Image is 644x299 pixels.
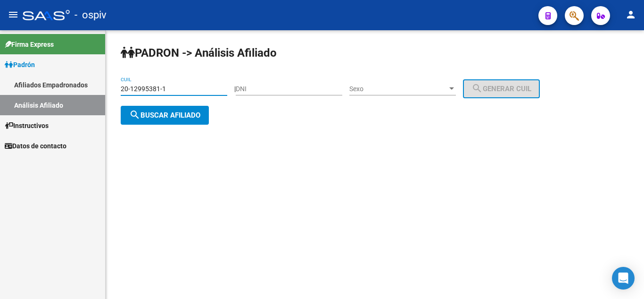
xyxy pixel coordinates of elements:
strong: PADRON -> Análisis Afiliado [121,46,277,60]
span: Buscar afiliado [129,111,200,120]
mat-icon: search [471,83,483,94]
span: Firma Express [5,39,54,50]
button: Buscar afiliado [121,106,209,125]
span: Generar CUIL [471,85,531,93]
span: Padrón [5,60,35,70]
span: Datos de contacto [5,141,66,151]
mat-icon: person [625,9,636,20]
button: Generar CUIL [463,79,540,98]
mat-icon: menu [8,9,19,20]
span: Sexo [349,85,447,93]
span: - ospiv [74,5,107,26]
mat-icon: search [129,109,140,120]
div: Open Intercom Messenger [612,267,635,290]
div: | [234,85,547,93]
span: Instructivos [5,120,49,131]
